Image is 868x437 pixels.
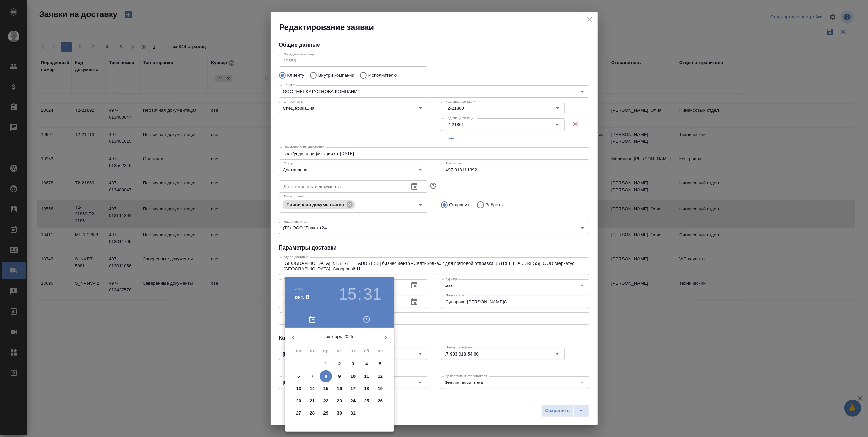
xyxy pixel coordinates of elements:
[333,395,346,407] button: 23
[347,395,359,407] button: 24
[364,373,369,380] p: 11
[338,285,357,304] button: 15
[333,358,346,370] button: 2
[374,370,386,382] button: 12
[347,407,359,419] button: 31
[333,348,346,355] span: чт
[351,397,356,404] p: 24
[347,348,359,355] span: пт
[296,385,301,392] p: 13
[306,407,318,419] button: 28
[320,348,332,355] span: ср
[378,385,383,392] p: 19
[296,410,301,417] p: 27
[378,397,383,404] p: 26
[363,285,381,304] button: 31
[323,397,329,404] p: 22
[333,407,346,419] button: 30
[293,370,305,382] button: 6
[323,410,329,417] p: 29
[361,382,373,395] button: 18
[306,348,318,355] span: вт
[374,395,386,407] button: 26
[320,370,332,382] button: 8
[320,382,332,395] button: 15
[364,397,369,404] p: 25
[311,373,313,380] p: 7
[347,382,359,395] button: 17
[351,410,356,417] p: 31
[374,382,386,395] button: 19
[297,373,300,380] p: 6
[365,361,368,367] p: 4
[295,293,309,301] button: окт. 8
[325,373,327,380] p: 8
[333,370,346,382] button: 9
[338,373,341,380] p: 9
[320,407,332,419] button: 29
[293,395,305,407] button: 20
[361,370,373,382] button: 11
[374,358,386,370] button: 5
[293,382,305,395] button: 13
[306,382,318,395] button: 14
[295,287,303,291] button: 2025
[333,382,346,395] button: 16
[379,361,381,367] p: 5
[357,285,362,304] h3: :
[325,361,327,367] p: 1
[337,410,342,417] p: 30
[306,395,318,407] button: 21
[337,385,342,392] p: 16
[323,385,329,392] p: 15
[347,370,359,382] button: 10
[361,358,373,370] button: 4
[361,348,373,355] span: сб
[361,395,373,407] button: 25
[337,397,342,404] p: 23
[320,358,332,370] button: 1
[301,333,378,340] p: октябрь 2025
[320,395,332,407] button: 22
[364,385,369,392] p: 18
[296,397,301,404] p: 20
[351,385,356,392] p: 17
[352,361,354,367] p: 3
[338,361,341,367] p: 2
[310,410,315,417] p: 28
[293,348,305,355] span: пн
[306,370,318,382] button: 7
[310,385,315,392] p: 14
[378,373,383,380] p: 12
[347,358,359,370] button: 3
[293,407,305,419] button: 27
[374,348,386,355] span: вс
[351,373,356,380] p: 10
[310,397,315,404] p: 21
